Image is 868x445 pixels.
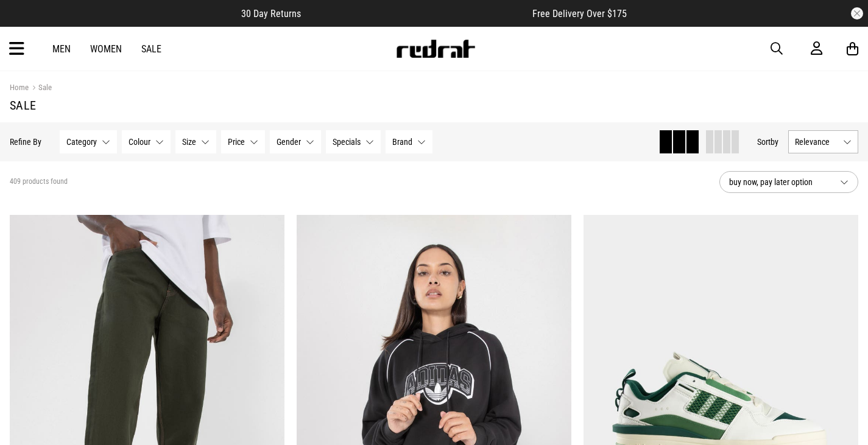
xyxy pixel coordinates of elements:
span: Brand [392,137,412,147]
button: Category [60,130,117,153]
span: Size [182,137,196,147]
span: by [771,137,778,147]
span: Specials [333,137,361,147]
button: Sortby [757,135,778,149]
span: Colour [129,137,150,147]
button: Colour [122,130,171,153]
p: Refine By [10,137,41,147]
span: Free Delivery Over $175 [532,8,627,19]
span: 409 products found [10,177,68,187]
span: Category [66,137,97,147]
a: Men [52,43,71,55]
a: Women [90,43,122,55]
iframe: Customer reviews powered by Trustpilot [325,7,508,19]
span: buy now, pay later option [729,175,830,189]
a: Sale [29,83,52,94]
span: Gender [277,137,301,147]
h1: Sale [10,98,858,113]
a: Home [10,83,29,92]
button: Specials [326,130,381,153]
button: Brand [386,130,432,153]
button: buy now, pay later option [719,171,858,193]
span: 30 Day Returns [241,8,301,19]
span: Relevance [795,137,838,147]
a: Sale [141,43,161,55]
img: Redrat logo [395,40,476,58]
button: Price [221,130,265,153]
button: Relevance [788,130,858,153]
span: Price [228,137,245,147]
button: Gender [270,130,321,153]
button: Size [175,130,216,153]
